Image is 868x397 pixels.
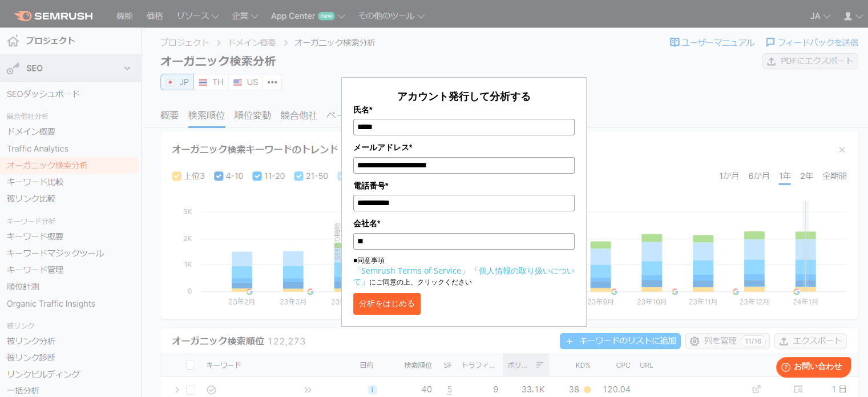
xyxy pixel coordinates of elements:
[397,89,531,103] span: アカウント発行して分析する
[353,255,575,287] p: ■同意事項 にご同意の上、クリックください
[353,293,421,315] button: 分析をはじめる
[353,179,575,192] label: 電話番号*
[766,352,855,384] iframe: Help widget launcher
[353,141,575,154] label: メールアドレス*
[353,265,575,287] a: 「個人情報の取り扱いについて」
[353,265,469,276] a: 「Semrush Terms of Service」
